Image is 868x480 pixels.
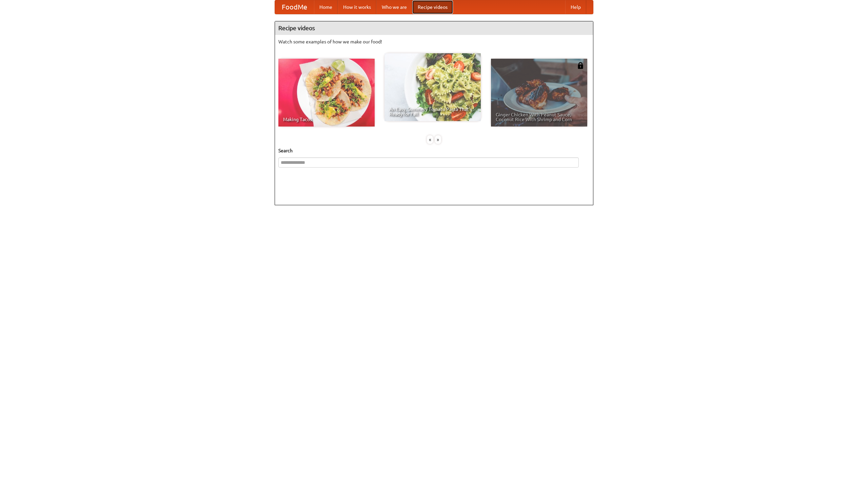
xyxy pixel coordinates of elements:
h5: Search [278,147,590,154]
img: 483408.png [577,62,584,69]
div: » [435,135,441,144]
h4: Recipe videos [275,21,593,35]
a: FoodMe [275,0,314,14]
div: « [427,135,433,144]
a: Home [314,0,338,14]
p: Watch some examples of how we make our food! [278,38,590,45]
a: Making Tacos [278,59,375,127]
a: An Easy, Summery Tomato Pasta That's Ready for Fall [384,53,481,121]
a: Who we are [376,0,412,14]
span: An Easy, Summery Tomato Pasta That's Ready for Fall [389,107,476,116]
a: How it works [338,0,376,14]
a: Recipe videos [412,0,453,14]
span: Making Tacos [283,117,370,122]
a: Help [565,0,586,14]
